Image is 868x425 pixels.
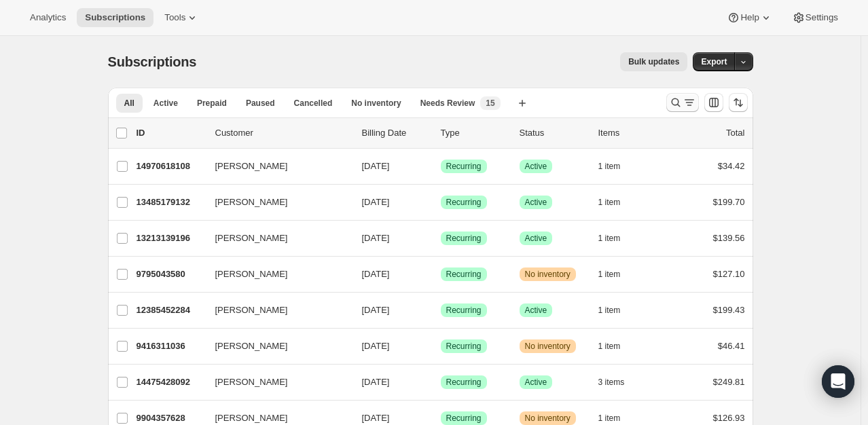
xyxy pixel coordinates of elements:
[598,126,666,140] div: Items
[207,227,343,249] button: [PERSON_NAME]
[137,126,204,140] p: ID
[704,93,723,112] button: Customize table column order and visibility
[124,98,134,109] span: All
[420,98,475,109] span: Needs Review
[207,263,343,285] button: [PERSON_NAME]
[446,413,482,424] span: Recurring
[729,93,748,112] button: Sort the results
[446,377,482,388] span: Recurring
[215,339,288,353] span: [PERSON_NAME]
[441,126,509,140] div: Type
[215,126,351,140] p: Customer
[598,301,636,320] button: 1 item
[525,233,547,244] span: Active
[362,341,390,351] span: [DATE]
[362,413,390,423] span: [DATE]
[446,161,482,172] span: Recurring
[137,229,745,248] div: 13213139196[PERSON_NAME][DATE]SuccessRecurringSuccessActive1 item$139.56
[108,54,197,69] span: Subscriptions
[740,12,759,23] span: Help
[137,232,204,245] p: 13213139196
[806,12,838,23] span: Settings
[598,373,640,392] button: 3 items
[215,232,288,245] span: [PERSON_NAME]
[598,161,621,172] span: 1 item
[207,371,343,393] button: [PERSON_NAME]
[718,341,745,351] span: $46.41
[598,193,636,212] button: 1 item
[137,301,745,320] div: 12385452284[PERSON_NAME][DATE]SuccessRecurringSuccessActive1 item$199.43
[525,197,547,208] span: Active
[511,94,533,113] button: Create new view
[362,269,390,279] span: [DATE]
[294,98,333,109] span: Cancelled
[137,411,204,425] p: 9904357628
[362,161,390,171] span: [DATE]
[156,8,207,27] button: Tools
[598,265,636,284] button: 1 item
[446,341,482,352] span: Recurring
[207,155,343,177] button: [PERSON_NAME]
[713,305,745,315] span: $199.43
[137,157,745,176] div: 14970618108[PERSON_NAME][DATE]SuccessRecurringSuccessActive1 item$34.42
[164,12,185,23] span: Tools
[693,52,735,71] button: Export
[822,365,854,398] div: Open Intercom Messenger
[137,126,745,140] div: IDCustomerBilling DateTypeStatusItemsTotal
[137,160,204,173] p: 14970618108
[215,303,288,317] span: [PERSON_NAME]
[598,413,621,424] span: 1 item
[197,98,227,109] span: Prepaid
[620,52,687,71] button: Bulk updates
[784,8,846,27] button: Settings
[598,233,621,244] span: 1 item
[207,335,343,357] button: [PERSON_NAME]
[215,267,288,281] span: [PERSON_NAME]
[22,8,74,27] button: Analytics
[486,98,494,109] span: 15
[446,305,482,316] span: Recurring
[598,197,621,208] span: 1 item
[362,197,390,207] span: [DATE]
[207,191,343,213] button: [PERSON_NAME]
[520,126,587,140] p: Status
[598,305,621,316] span: 1 item
[137,337,745,356] div: 9416311036[PERSON_NAME][DATE]SuccessRecurringWarningNo inventory1 item$46.41
[85,12,145,23] span: Subscriptions
[215,411,288,425] span: [PERSON_NAME]
[713,197,745,207] span: $199.70
[137,303,204,317] p: 12385452284
[598,337,636,356] button: 1 item
[713,233,745,243] span: $139.56
[137,265,745,284] div: 9795043580[PERSON_NAME][DATE]SuccessRecurringWarningNo inventory1 item$127.10
[137,196,204,209] p: 13485179132
[666,93,699,112] button: Search and filter results
[137,375,204,389] p: 14475428092
[598,269,621,280] span: 1 item
[525,341,571,352] span: No inventory
[446,197,482,208] span: Recurring
[77,8,153,27] button: Subscriptions
[598,341,621,352] span: 1 item
[713,413,745,423] span: $126.93
[525,377,547,388] span: Active
[713,269,745,279] span: $127.10
[215,375,288,389] span: [PERSON_NAME]
[598,157,636,176] button: 1 item
[525,161,547,172] span: Active
[628,56,679,67] span: Bulk updates
[598,229,636,248] button: 1 item
[701,56,727,67] span: Export
[718,161,745,171] span: $34.42
[362,377,390,387] span: [DATE]
[153,98,178,109] span: Active
[137,339,204,353] p: 9416311036
[525,413,571,424] span: No inventory
[446,233,482,244] span: Recurring
[726,126,744,140] p: Total
[525,269,571,280] span: No inventory
[362,233,390,243] span: [DATE]
[351,98,401,109] span: No inventory
[215,160,288,173] span: [PERSON_NAME]
[137,193,745,212] div: 13485179132[PERSON_NAME][DATE]SuccessRecurringSuccessActive1 item$199.70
